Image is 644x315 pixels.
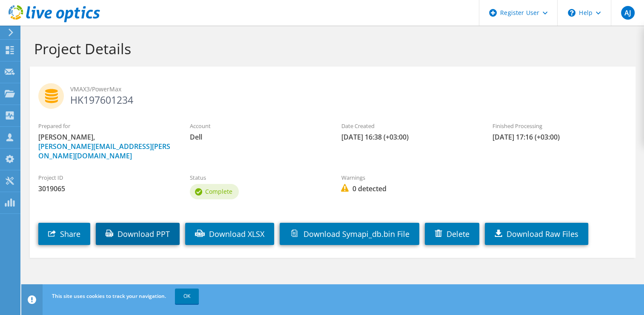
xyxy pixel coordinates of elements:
[190,132,324,142] span: Dell
[175,289,199,304] a: OK
[341,132,475,142] span: [DATE] 16:38 (+03:00)
[38,132,173,160] span: [PERSON_NAME],
[70,85,627,94] span: VMAX3/PowerMax
[185,223,274,245] a: Download XLSX
[38,223,90,245] a: Share
[492,132,627,142] span: [DATE] 17:16 (+03:00)
[38,122,173,130] label: Prepared for
[485,223,588,245] a: Download Raw Files
[492,122,627,130] label: Finished Processing
[280,223,419,245] a: Download Symapi_db.bin File
[38,173,173,182] label: Project ID
[38,83,627,105] h2: HK197601234
[34,40,627,58] h1: Project Details
[341,184,475,193] span: 0 detected
[568,9,575,17] svg: \n
[621,6,635,20] span: AJ
[96,223,180,245] a: Download PPT
[190,173,324,182] label: Status
[52,292,166,300] span: This site uses cookies to track your navigation.
[341,122,475,130] label: Date Created
[190,122,324,130] label: Account
[205,187,232,195] span: Complete
[425,223,479,245] a: Delete
[341,173,475,182] label: Warnings
[38,142,170,160] a: [PERSON_NAME][EMAIL_ADDRESS][PERSON_NAME][DOMAIN_NAME]
[38,184,173,193] span: 3019065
